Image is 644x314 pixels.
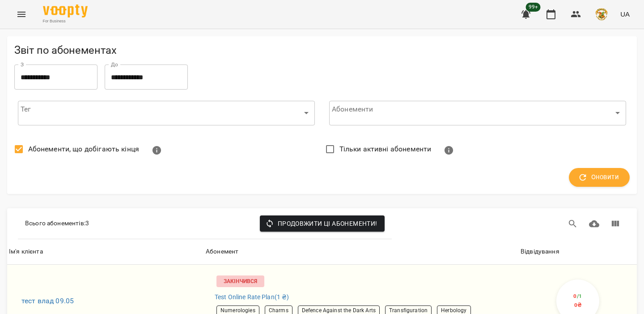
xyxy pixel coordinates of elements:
[595,8,608,21] img: e4fadf5fdc8e1f4c6887bfc6431a60f1.png
[146,140,168,161] button: Показати абонементи з 3 або менше відвідуваннями або що закінчуються протягом 7 днів
[28,144,139,155] span: Абонементи, що добігають кінця
[9,246,202,257] span: Ім'я клієнта
[569,168,630,187] button: Оновити
[9,246,43,257] div: Ім'я клієнта
[573,292,582,310] div: 0 0 ₴
[339,144,432,155] span: Тільки активні абонементи
[526,3,541,12] span: 99+
[216,275,264,287] p: Закінчився
[605,213,626,235] button: Вигляд колонок
[617,6,633,22] button: UA
[206,246,238,257] div: Абонемент
[580,172,619,183] span: Оновити
[14,295,197,307] a: тест влад 09.05
[562,213,584,235] button: Пошук
[9,246,43,257] div: Сортувати
[620,9,630,19] span: UA
[584,213,605,235] button: Завантажити CSV
[577,293,582,299] span: / 1
[18,100,315,125] div: ​
[21,295,197,307] h6: тест влад 09.05
[521,246,559,257] div: Відвідування
[14,43,630,57] h5: Звіт по абонементах
[329,100,626,125] div: ​
[260,215,385,232] button: Продовжити ці абонементи!
[267,218,377,229] span: Продовжити ці абонементи!
[215,292,289,302] span: Test Online Rate Plan ( 1 ₴ )
[7,208,637,239] div: Table Toolbar
[521,246,559,257] div: Сортувати
[43,4,88,17] img: Voopty Logo
[43,18,88,24] span: For Business
[25,219,89,228] p: Всього абонементів : 3
[521,246,635,257] span: Відвідування
[11,4,32,25] button: Menu
[206,246,517,257] span: Абонемент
